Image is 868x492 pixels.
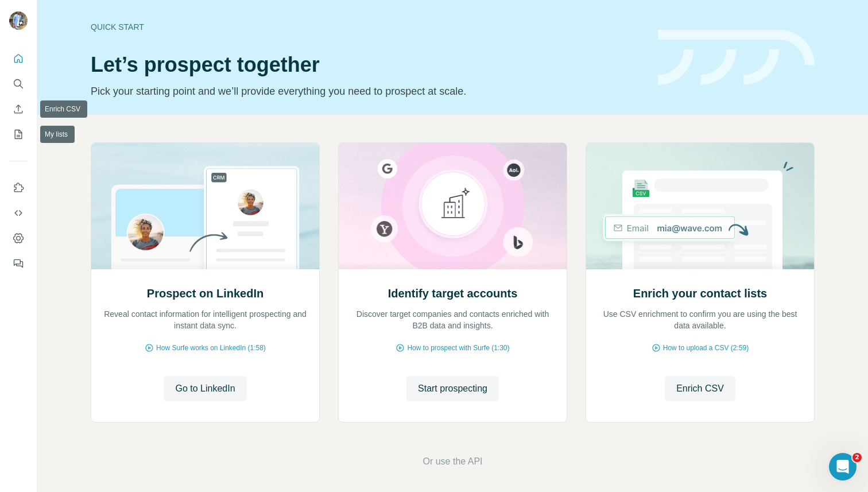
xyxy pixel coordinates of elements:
[9,228,28,249] button: Dashboard
[658,30,815,86] img: banner
[852,453,862,462] span: 2
[9,203,28,223] button: Use Surfe API
[9,99,28,119] button: Enrich CSV
[598,308,803,331] p: Use CSV enrichment to confirm you are using the best data available.
[586,143,815,269] img: Enrich your contact lists
[407,343,509,353] span: How to prospect with Surfe (1:30)
[91,53,644,76] h1: Let’s prospect together
[91,143,320,269] img: Prospect on LinkedIn
[91,83,644,99] p: Pick your starting point and we’ll provide everything you need to prospect at scale.
[175,382,235,396] span: Go to LinkedIn
[406,376,499,401] button: Start prospecting
[9,124,28,145] button: My lists
[829,453,857,481] iframe: Intercom live chat
[418,382,487,396] span: Start prospecting
[91,21,644,33] div: Quick start
[147,285,263,301] h2: Prospect on LinkedIn
[423,455,482,468] button: Or use the API
[9,177,28,198] button: Use Surfe on LinkedIn
[156,343,266,353] span: How Surfe works on LinkedIn (1:58)
[164,376,246,401] button: Go to LinkedIn
[103,308,308,331] p: Reveal contact information for intelligent prospecting and instant data sync.
[663,343,749,353] span: How to upload a CSV (2:59)
[665,376,735,401] button: Enrich CSV
[338,143,567,269] img: Identify target accounts
[9,11,28,30] img: Avatar
[633,285,767,301] h2: Enrich your contact lists
[676,382,724,396] span: Enrich CSV
[388,285,518,301] h2: Identify target accounts
[9,253,28,274] button: Feedback
[9,73,28,94] button: Search
[9,48,28,69] button: Quick start
[350,308,555,331] p: Discover target companies and contacts enriched with B2B data and insights.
